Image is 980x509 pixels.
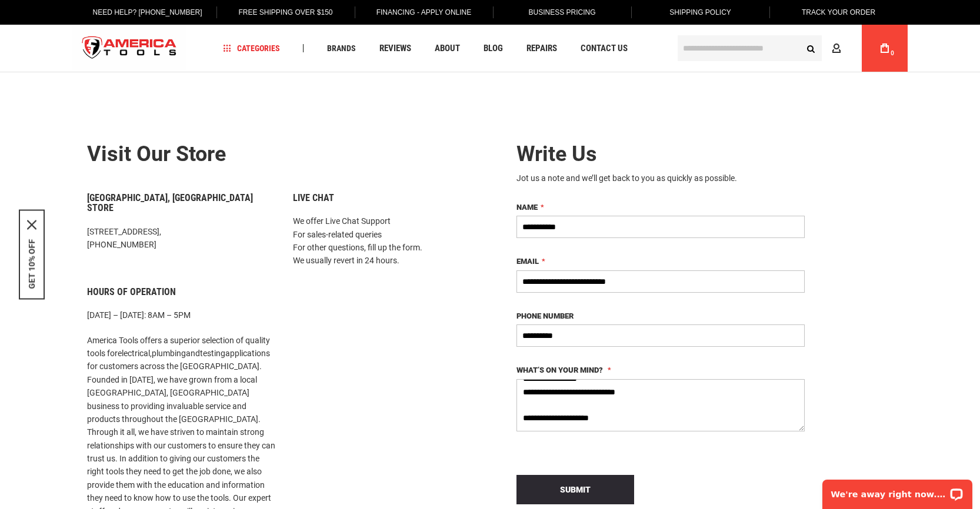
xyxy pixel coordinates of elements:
span: About [435,44,460,53]
a: store logo [72,26,186,71]
a: electrical [118,349,150,358]
p: We offer Live Chat Support For sales-related queries For other questions, fill up the form. We us... [293,215,481,267]
span: What’s on your mind? [516,366,603,374]
a: Contact Us [575,41,633,56]
button: Submit [516,475,634,504]
span: Email [516,257,539,266]
button: GET 10% OFF [27,239,36,289]
span: 0 [891,50,894,56]
a: testing [200,349,225,358]
a: Blog [478,41,508,56]
h2: Visit our store [87,143,481,166]
a: About [429,41,465,56]
h6: [GEOGRAPHIC_DATA], [GEOGRAPHIC_DATA] Store [87,193,275,213]
button: Close [27,220,36,230]
a: 0 [874,25,896,72]
span: Contact Us [581,44,628,53]
button: Search [799,37,822,59]
h6: Live Chat [293,193,481,203]
a: plumbing [152,349,186,358]
span: Blog [484,44,503,53]
a: Reviews [374,41,416,56]
a: Repairs [521,41,562,56]
a: Categories [218,41,285,56]
div: Jot us a note and we’ll get back to you as quickly as possible. [516,172,805,184]
span: Repairs [526,44,557,53]
span: Name [516,203,538,212]
p: [DATE] – [DATE]: 8AM – 5PM [87,309,275,322]
span: Brands [327,44,356,52]
a: Brands [322,41,361,56]
h6: Hours of Operation [87,287,275,297]
img: America Tools [72,26,186,71]
span: Reviews [379,44,411,53]
p: [STREET_ADDRESS], [PHONE_NUMBER] [87,225,275,252]
span: Categories [224,44,280,52]
svg: close icon [27,220,36,230]
iframe: LiveChat chat widget [815,472,980,509]
span: Shipping Policy [669,8,731,16]
span: Submit [560,485,591,494]
span: Write Us [516,142,597,166]
span: Phone Number [516,312,574,320]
